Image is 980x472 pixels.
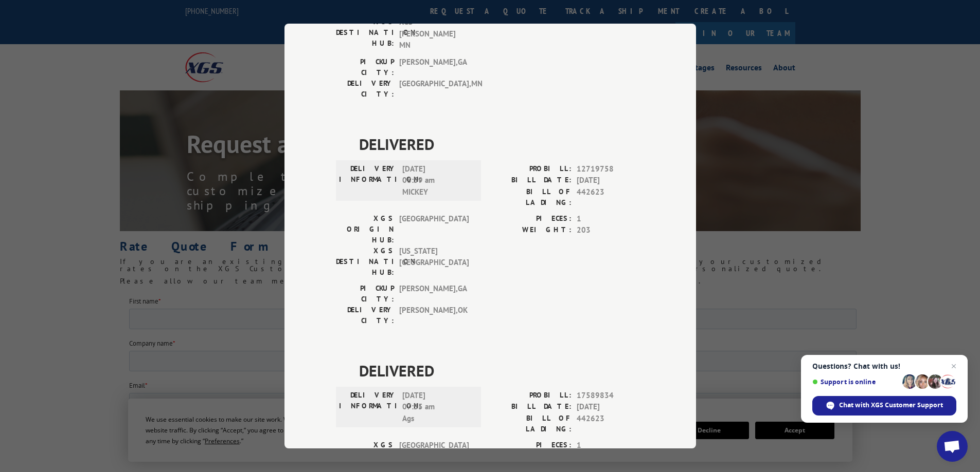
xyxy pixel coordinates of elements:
label: XGS ORIGIN HUB: [336,440,394,472]
span: LTL & Warehousing [12,331,66,340]
span: Total Operations [12,317,57,326]
span: Custom Cutting [12,262,55,271]
span: [GEOGRAPHIC_DATA] [399,440,469,472]
a: Open chat [937,431,968,462]
span: LTL, Truckload & Warehousing [12,345,96,354]
span: 1 [577,440,645,451]
span: [DATE] 07:55 am Ags [402,390,472,425]
span: DELIVERED [359,359,645,382]
span: [US_STATE][GEOGRAPHIC_DATA] [399,246,469,278]
input: Drayage [3,359,9,366]
input: LTL & Warehousing [3,331,9,338]
span: 1 [577,213,645,225]
span: Expedited Shipping [12,220,67,229]
span: [DATE] 08:59 am MICKEY [402,163,472,198]
span: Drayage [12,359,35,368]
span: [DATE] [577,401,645,413]
span: [GEOGRAPHIC_DATA] [12,276,73,285]
input: Contact by Email [3,143,9,150]
label: PROBILL: [490,163,572,175]
label: PIECES: [490,213,572,225]
span: 17589834 [577,390,645,402]
span: [DATE] [577,175,645,186]
label: XGS ORIGIN HUB: [336,213,394,246]
span: LTL Shipping [12,193,47,201]
label: BILL DATE: [490,175,572,186]
label: BILL OF LADING: [490,186,572,208]
label: PIECES: [490,440,572,451]
span: Account Number (if applicable) [366,43,454,51]
span: Chat with XGS Customer Support [812,396,956,416]
span: Truckload [12,206,39,215]
span: Support is online [812,378,899,386]
span: DELIVERED [359,133,645,156]
span: Questions? Chat with us! [812,362,956,370]
span: XGS [PERSON_NAME] MN [399,16,469,51]
span: Warehousing [12,234,48,243]
label: DELIVERY CITY: [336,305,394,326]
label: BILL OF LADING: [490,413,572,435]
input: Expedited Shipping [3,220,9,227]
span: [GEOGRAPHIC_DATA] [399,213,469,246]
span: Destination Zip Code [366,378,424,387]
span: Contact by Phone [12,157,61,166]
input: Enter your Zip or Postal Code [366,390,727,410]
label: DELIVERY INFORMATION: [339,163,397,198]
label: XGS DESTINATION HUB: [336,16,394,51]
input: Total Operations [3,317,9,324]
span: 442623 [577,186,645,208]
input: Contact by Phone [3,157,9,164]
input: Warehousing [3,234,9,241]
span: Supply Chain Integration [12,248,81,257]
input: Buyer [3,304,9,310]
span: 12719758 [577,163,645,175]
input: Supply Chain Integration [3,248,9,255]
span: Phone number [366,85,407,93]
label: PICKUP CITY: [336,283,394,305]
input: LTL, Truckload & Warehousing [3,345,9,352]
span: Contact by Email [12,143,59,152]
label: BILL DATE: [490,401,572,413]
label: PICKUP CITY: [336,56,394,78]
span: Last name [366,1,395,9]
span: [PERSON_NAME] , OK [399,305,469,326]
span: [PERSON_NAME] , GA [399,56,469,78]
label: XGS DESTINATION HUB: [336,246,394,278]
label: DELIVERY INFORMATION: [339,390,397,425]
input: Truckload [3,206,9,213]
label: WEIGHT: [490,224,572,236]
span: Buyer [12,304,28,312]
span: 203 [577,224,645,236]
input: [GEOGRAPHIC_DATA] [3,276,9,282]
input: LTL Shipping [3,193,9,199]
label: PROBILL: [490,390,572,402]
span: [GEOGRAPHIC_DATA] , MN [399,78,469,100]
input: Custom Cutting [3,262,9,269]
span: [PERSON_NAME] , GA [399,283,469,305]
span: Chat with XGS Customer Support [839,401,943,410]
label: DELIVERY CITY: [336,78,394,100]
span: Pick and Pack Solutions [12,290,77,298]
span: 442623 [577,413,645,435]
input: Pick and Pack Solutions [3,290,9,296]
